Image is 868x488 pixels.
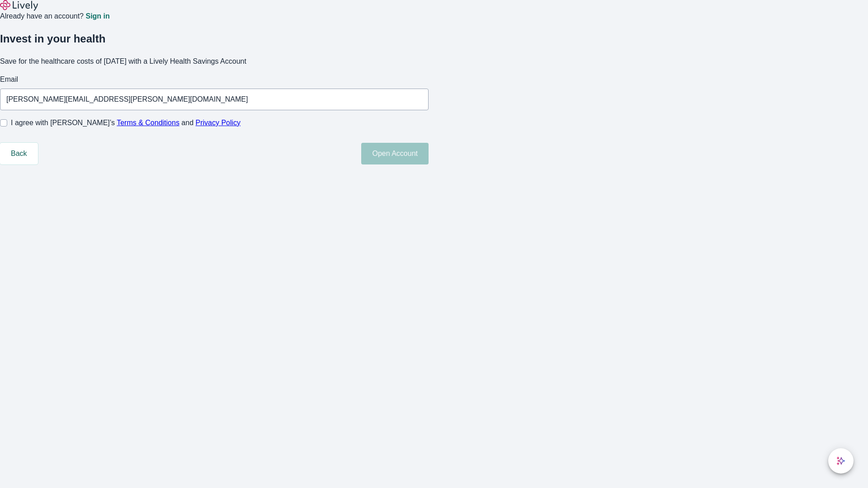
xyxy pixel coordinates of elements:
[11,117,241,128] span: I agree with [PERSON_NAME]’s and
[828,448,854,474] button: chat
[85,13,109,20] a: Sign in
[836,456,845,465] svg: Lively AI Assistant
[196,119,241,127] a: Privacy Policy
[117,119,179,127] a: Terms & Conditions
